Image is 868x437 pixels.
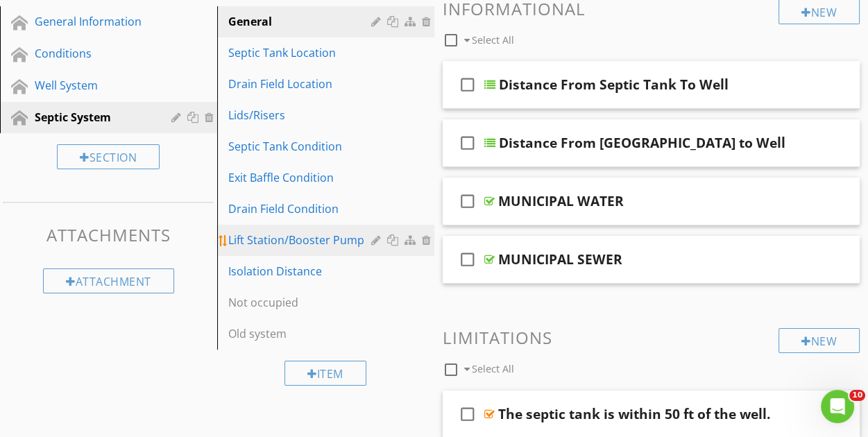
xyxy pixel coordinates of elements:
[457,126,479,160] i: check_box_outline_blank
[228,200,375,217] div: Drain Field Condition
[228,107,375,123] div: Lids/Risers
[228,232,375,248] div: Lift Station/Booster Pump
[35,45,151,62] div: Conditions
[778,328,860,353] div: New
[457,397,479,431] i: check_box_outline_blank
[228,44,375,61] div: Septic Tank Location
[228,13,375,30] div: General
[499,76,729,93] div: Distance From Septic Tank To Well
[228,138,375,155] div: Septic Tank Condition
[43,268,174,293] div: Attachment
[228,294,375,311] div: Not occupied
[35,13,151,30] div: General Information
[35,77,151,94] div: Well System
[499,135,785,151] div: Distance From [GEOGRAPHIC_DATA] to Well
[228,325,375,342] div: Old system
[35,109,151,126] div: Septic System
[57,144,160,169] div: Section
[472,362,514,375] span: Select All
[457,68,479,101] i: check_box_outline_blank
[498,251,622,268] div: MUNICIPAL SEWER
[443,328,860,347] h3: Limitations
[284,361,366,386] div: Item
[228,263,375,280] div: Isolation Distance
[457,243,479,276] i: check_box_outline_blank
[457,185,479,218] i: check_box_outline_blank
[849,390,865,401] span: 10
[821,390,854,423] iframe: Intercom live chat
[498,193,624,209] div: MUNICIPAL WATER
[472,33,514,46] span: Select All
[498,406,770,422] div: The septic tank is within 50 ft of the well.
[228,76,375,92] div: Drain Field Location
[228,169,375,186] div: Exit Baffle Condition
